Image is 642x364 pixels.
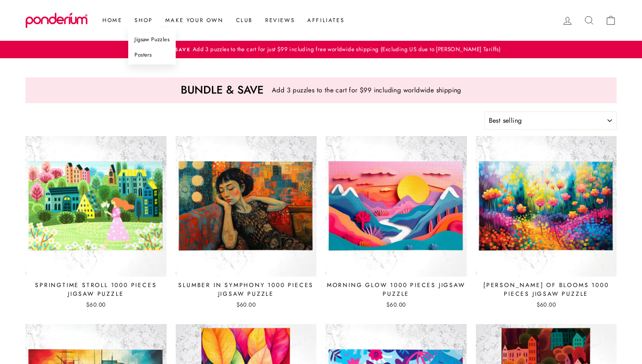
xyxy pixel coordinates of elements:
[326,281,467,298] div: Morning Glow 1000 Pieces Jigsaw Puzzle
[230,13,259,28] a: Club
[476,300,617,309] div: $60.00
[259,13,301,28] a: Reviews
[27,45,615,54] a: Bundle & SaveAdd 3 puzzles to the cart for just $99 including free worldwide shipping (Excluding ...
[476,281,617,298] div: [PERSON_NAME] of Blooms 1000 Pieces Jigsaw Puzzle
[176,300,317,309] div: $60.00
[25,281,167,298] div: Springtime Stroll 1000 Pieces Jigsaw Puzzle
[128,32,176,47] a: Jigsaw Puzzles
[176,136,317,312] a: Slumber in Symphony 1000 Pieces Jigsaw Puzzle $60.00
[25,300,167,309] div: $60.00
[25,136,167,312] a: Springtime Stroll 1000 Pieces Jigsaw Puzzle $60.00
[128,13,159,28] a: Shop
[181,84,264,97] p: Bundle & save
[159,13,230,28] a: Make Your Own
[25,77,617,103] a: Bundle & saveAdd 3 puzzles to the cart for $99 including worldwide shipping
[96,13,128,28] a: Home
[176,281,317,298] div: Slumber in Symphony 1000 Pieces Jigsaw Puzzle
[25,12,88,28] img: Ponderium
[272,86,461,94] p: Add 3 puzzles to the cart for $99 including worldwide shipping
[476,136,617,312] a: [PERSON_NAME] of Blooms 1000 Pieces Jigsaw Puzzle $60.00
[301,13,351,28] a: Affiliates
[326,136,467,312] a: Morning Glow 1000 Pieces Jigsaw Puzzle $60.00
[92,13,351,28] ul: Primary
[326,300,467,309] div: $60.00
[191,45,500,53] span: Add 3 puzzles to the cart for just $99 including free worldwide shipping (Excluding US due to [PE...
[128,47,176,63] a: Posters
